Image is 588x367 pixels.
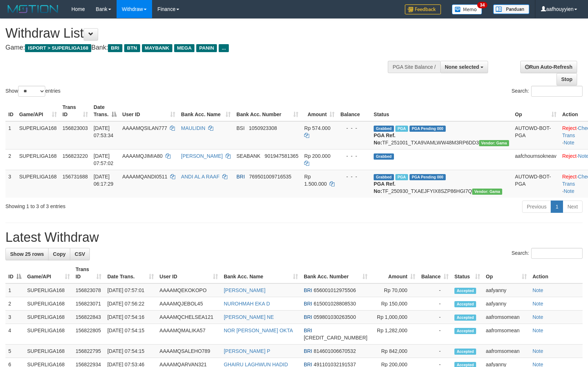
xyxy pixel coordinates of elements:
span: 156823003 [63,125,88,131]
th: User ID: activate to sort column ascending [119,101,178,121]
select: Showentries [18,86,45,97]
span: [DATE] 07:57:02 [94,153,114,166]
td: 1 [5,121,16,149]
a: Run Auto-Refresh [520,61,577,73]
td: 1 [5,283,24,297]
td: aafromsomean [483,311,530,324]
th: Balance: activate to sort column ascending [418,263,451,283]
a: ANDI AL A RAAF [181,174,219,180]
a: Reject [562,174,577,180]
img: panduan.png [493,4,529,14]
td: AAAAMQCHELSEA121 [157,311,221,324]
span: BRI [236,174,245,180]
td: - [418,297,451,311]
td: - [418,345,451,358]
th: Bank Acc. Name: activate to sort column ascending [178,101,234,121]
input: Search: [531,248,583,259]
span: ISPORT > SUPERLIGA168 [25,44,91,52]
span: AAAAMQJIMIA80 [122,153,163,159]
td: AUTOWD-BOT-PGA [512,170,559,198]
span: PGA Pending [409,126,446,132]
td: SUPERLIGA168 [24,297,73,311]
span: Grabbed [374,126,394,132]
td: Rp 842,000 [370,345,418,358]
td: SUPERLIGA168 [16,121,60,149]
a: Note [533,287,543,293]
span: SEABANK [236,153,260,159]
a: MAULIDIN [181,125,205,131]
span: BRI [304,348,312,354]
span: BRI [304,287,312,293]
span: Grabbed [374,153,394,160]
a: Note [564,188,575,194]
span: 156731688 [63,174,88,180]
span: Accepted [454,288,476,294]
span: None selected [445,64,479,70]
td: aafromsomean [483,345,530,358]
td: 156822843 [73,311,105,324]
span: Rp 574.000 [304,125,330,131]
span: Copy 1050923308 to clipboard [249,125,277,131]
span: Accepted [454,301,476,307]
span: AAAAMQSILAN777 [122,125,167,131]
a: 1 [551,201,563,213]
span: Copy [53,251,66,257]
h1: Withdraw List [5,26,385,41]
td: [DATE] 07:57:01 [104,283,156,297]
div: PGA Site Balance / [388,61,440,73]
td: 2 [5,297,24,311]
h1: Latest Withdraw [5,230,583,245]
td: 3 [5,170,16,198]
label: Show entries [5,86,60,97]
th: Trans ID: activate to sort column ascending [73,263,105,283]
td: [DATE] 07:54:16 [104,311,156,324]
td: aafyanny [483,283,530,297]
td: 156823078 [73,283,105,297]
td: AAAAMQEKOKOPO [157,283,221,297]
td: [DATE] 07:54:15 [104,324,156,345]
td: aafyanny [483,297,530,311]
span: ... [219,44,228,52]
th: Game/API: activate to sort column ascending [24,263,73,283]
a: Note [533,314,543,320]
td: TF_250930_TXAEJFYIX8SZP86HGI7Q [371,170,512,198]
td: SUPERLIGA168 [24,324,73,345]
span: PGA Pending [409,174,446,180]
span: Vendor URL: https://trx31.1velocity.biz [479,140,509,146]
span: BRI [304,301,312,307]
span: Copy 769501009716535 to clipboard [249,174,291,180]
span: [DATE] 07:53:34 [94,125,114,138]
span: CSV [75,251,85,257]
th: Status: activate to sort column ascending [451,263,483,283]
span: Accepted [454,328,476,334]
td: [DATE] 07:54:15 [104,345,156,358]
td: 156822795 [73,345,105,358]
td: aafromsomean [483,324,530,345]
img: Button%20Memo.svg [452,4,482,14]
a: Previous [522,201,551,213]
span: Rp 1.500.000 [304,174,327,187]
span: Copy 814601006670532 to clipboard [314,348,356,354]
a: Note [533,348,543,354]
td: Rp 150,000 [370,297,418,311]
th: User ID: activate to sort column ascending [157,263,221,283]
th: Bank Acc. Number: activate to sort column ascending [234,101,301,121]
td: SUPERLIGA168 [24,283,73,297]
td: aafchournsokneav [512,149,559,170]
img: Feedback.jpg [405,4,441,14]
span: Copy 602001004818506 to clipboard [304,335,367,341]
span: Copy 059801030263500 to clipboard [314,314,356,320]
a: CSV [70,248,90,260]
th: Date Trans.: activate to sort column ascending [104,263,156,283]
span: BRI [304,328,312,333]
div: - - - [340,173,368,180]
input: Search: [531,86,583,97]
a: NOR [PERSON_NAME] OKTA [224,328,293,333]
span: MAYBANK [142,44,172,52]
th: Bank Acc. Number: activate to sort column ascending [301,263,370,283]
th: Date Trans.: activate to sort column descending [91,101,119,121]
div: Showing 1 to 3 of 3 entries [5,200,240,210]
div: - - - [340,125,368,132]
span: 156823220 [63,153,88,159]
th: ID [5,101,16,121]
